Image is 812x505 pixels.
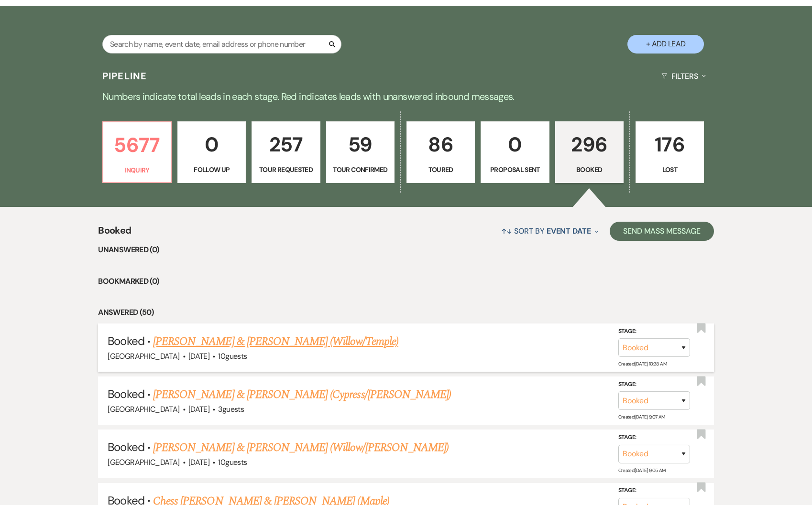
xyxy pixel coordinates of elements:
[184,129,240,161] p: 0
[102,121,172,183] a: 5677Inquiry
[487,164,543,175] p: Proposal Sent
[109,129,165,161] p: 5677
[618,467,666,473] span: Created: [DATE] 9:05 AM
[218,457,247,467] span: 10 guests
[258,129,314,161] p: 257
[177,121,246,183] a: 0Follow Up
[326,121,395,183] a: 59Tour Confirmed
[642,129,698,161] p: 176
[62,89,750,104] p: Numbers indicate total leads in each stage. Red indicates leads with unanswered inbound messages.
[108,387,144,401] span: Booked
[109,165,165,175] p: Inquiry
[413,129,469,161] p: 86
[102,69,147,83] h3: Pipeline
[501,226,513,236] span: ↑↓
[102,35,341,54] input: Search by name, event date, email address or phone number
[188,457,209,467] span: [DATE]
[618,432,690,443] label: Stage:
[98,223,131,244] span: Booked
[618,361,667,367] span: Created: [DATE] 10:38 AM
[218,404,244,414] span: 3 guests
[153,439,449,456] a: [PERSON_NAME] & [PERSON_NAME] (Willow/[PERSON_NAME])
[188,404,209,414] span: [DATE]
[561,129,617,161] p: 296
[481,121,549,183] a: 0Proposal Sent
[98,275,713,288] li: Bookmarked (0)
[487,129,543,161] p: 0
[153,386,451,403] a: [PERSON_NAME] & [PERSON_NAME] (Cypress/[PERSON_NAME])
[618,414,665,420] span: Created: [DATE] 9:07 AM
[108,351,179,361] span: [GEOGRAPHIC_DATA]
[618,485,690,496] label: Stage:
[153,333,398,350] a: [PERSON_NAME] & [PERSON_NAME] (Willow/Temple)
[406,121,475,183] a: 86Toured
[108,440,144,454] span: Booked
[642,164,698,175] p: Lost
[108,404,179,414] span: [GEOGRAPHIC_DATA]
[98,244,713,256] li: Unanswered (0)
[184,164,240,175] p: Follow Up
[108,457,179,467] span: [GEOGRAPHIC_DATA]
[636,121,704,183] a: 176Lost
[332,164,388,175] p: Tour Confirmed
[218,351,247,361] span: 10 guests
[561,164,617,175] p: Booked
[332,129,388,161] p: 59
[547,226,591,236] span: Event Date
[258,164,314,175] p: Tour Requested
[98,306,713,319] li: Answered (50)
[497,218,603,244] button: Sort By Event Date
[413,164,469,175] p: Toured
[658,64,710,89] button: Filters
[252,121,320,183] a: 257Tour Requested
[610,222,714,241] button: Send Mass Message
[627,35,704,54] button: + Add Lead
[618,326,690,336] label: Stage:
[555,121,624,183] a: 296Booked
[108,333,144,348] span: Booked
[188,351,209,361] span: [DATE]
[618,379,690,390] label: Stage:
